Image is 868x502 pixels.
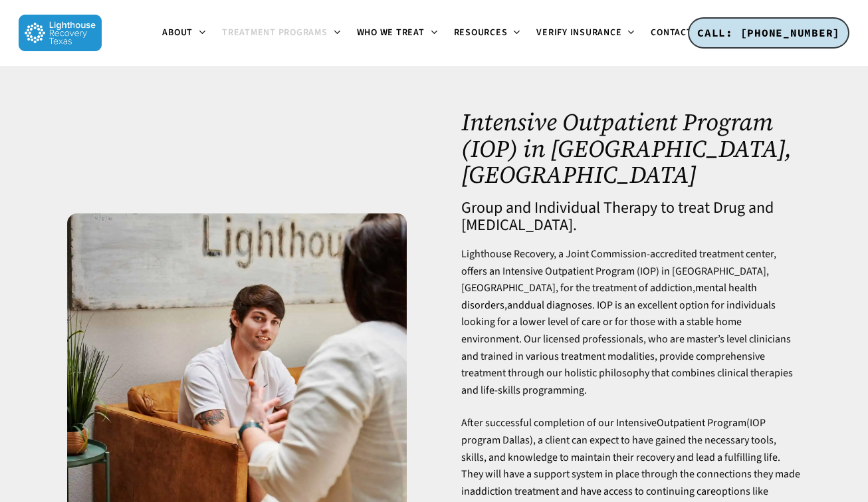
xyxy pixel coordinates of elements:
h1: Intensive Outpatient Program (IOP) in [GEOGRAPHIC_DATA], [GEOGRAPHIC_DATA] [461,109,801,188]
span: Who We Treat [357,26,425,39]
h4: Group and Individual Therapy to treat Drug and [MEDICAL_DATA]. [461,199,801,234]
img: Lighthouse Recovery Texas [19,15,102,51]
a: mental health disorders, [461,281,757,313]
p: Lighthouse Recovery, a Joint Commission-accredited treatment center, offers an Intensive Outpatie... [461,246,801,415]
span: Resources [454,26,508,39]
span: Contact [651,26,692,39]
span: CALL: [PHONE_NUMBER] [697,26,840,39]
a: Contact [643,28,713,39]
a: addiction treatment and have access to continuing care [470,484,716,499]
a: Treatment Programs [214,28,349,39]
a: Who We Treat [349,28,446,39]
a: CALL: [PHONE_NUMBER] [688,17,849,49]
a: dual diagnoses [524,298,592,313]
span: Treatment Programs [222,26,328,39]
a: About [154,28,214,39]
span: Verify Insurance [536,26,621,39]
a: Verify Insurance [528,28,643,39]
span: About [162,26,193,39]
a: Resources [446,28,529,39]
a: Outpatient Program [657,416,746,430]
